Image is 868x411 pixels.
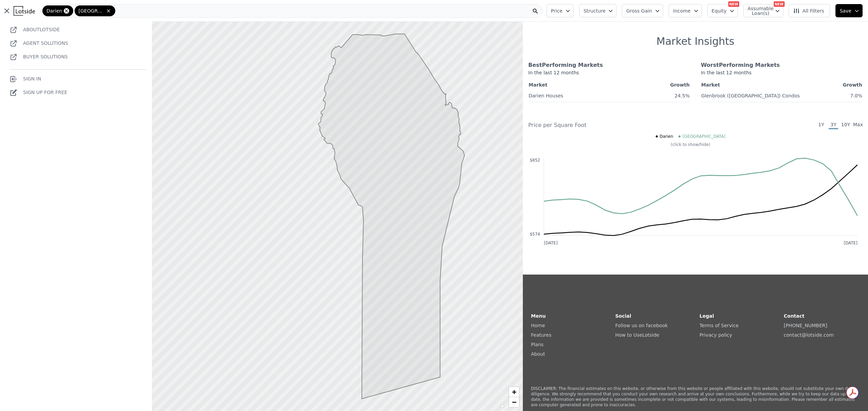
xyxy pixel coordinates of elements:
[615,332,659,338] a: How to UseLotside
[829,121,838,129] span: 3Y
[816,121,826,129] span: 1Y
[531,386,860,408] p: DISCLAIMER: The financial estimates on this website, or otherwise from this website or people aff...
[656,35,734,48] h1: Market Insights
[789,4,830,17] button: All Filters
[512,398,516,406] span: −
[79,7,104,14] span: [GEOGRAPHIC_DATA]
[669,4,702,17] button: Income
[23,27,60,32] a: AboutLotside
[544,241,558,245] text: [DATE]
[512,388,516,396] span: +
[743,4,783,17] button: Assumable Loan(s)
[528,61,690,69] div: Best Performing Markets
[675,93,690,98] span: 24.5%
[531,351,545,357] a: About
[530,232,540,237] text: $574
[784,332,834,338] a: contact@lotside.com
[701,90,800,99] a: Glenbrook ([GEOGRAPHIC_DATA]) Condos
[793,7,824,14] span: All Filters
[528,80,631,90] th: Market
[528,121,695,129] div: Price per Square Foot
[615,323,668,328] a: Follow us on facebook
[673,7,691,14] span: Income
[774,1,785,7] div: NEW
[528,69,690,80] div: In the last 12 months
[701,80,835,90] th: Market
[584,7,605,14] span: Structure
[844,241,857,245] text: [DATE]
[547,4,574,17] button: Price
[9,87,67,98] a: Sign Up for free
[531,332,551,338] a: Features
[615,313,631,319] strong: Social
[631,80,690,90] th: Growth
[712,7,727,14] span: Equity
[841,121,850,129] span: 10Y
[531,313,546,319] strong: Menu
[784,313,805,319] strong: Contact
[840,7,851,14] span: Save
[46,7,62,14] span: Darien
[683,134,725,139] span: [GEOGRAPHIC_DATA]
[530,158,540,163] text: $852
[850,93,862,98] span: 7.0%
[579,4,616,17] button: Structure
[748,6,769,16] span: Assumable Loan(s)
[699,313,714,319] strong: Legal
[551,7,563,14] span: Price
[835,80,863,90] th: Growth
[509,387,519,397] a: Zoom in
[23,40,68,46] a: Agent Solutions
[622,4,663,17] button: Gross Gain
[699,323,738,328] a: Terms of Service
[784,323,827,328] a: [PHONE_NUMBER]
[509,397,519,407] a: Zoom out
[14,6,35,16] img: Lotside
[853,121,863,129] span: Max
[728,1,739,7] div: NEW
[626,7,652,14] span: Gross Gain
[835,4,863,17] button: Save
[707,4,738,17] button: Equity
[9,76,41,81] a: Sign In
[529,90,563,99] a: Darien Houses
[531,323,545,328] a: Home
[701,69,863,80] div: In the last 12 months
[524,142,857,147] div: (click to show/hide)
[701,61,863,69] div: Worst Performing Markets
[9,54,68,59] a: Buyer Solutions
[531,342,544,347] a: Plans
[699,332,732,338] a: Privacy policy
[660,134,673,139] span: Darien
